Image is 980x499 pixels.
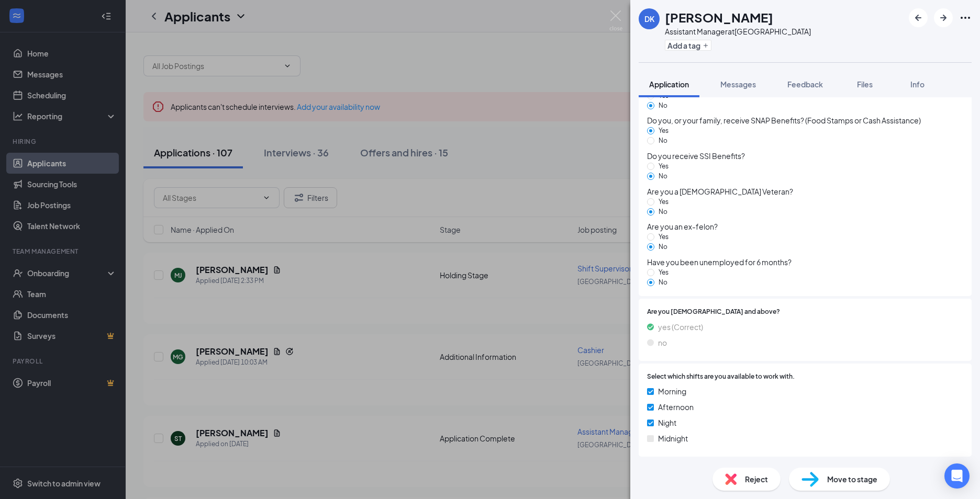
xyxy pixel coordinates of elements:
[654,268,673,276] span: Yes
[665,40,711,51] button: PlusAdd a tag
[654,172,672,180] span: No
[658,337,667,348] span: no
[647,115,963,126] span: Do you, or your family, receive SNAP Benefits? (Food Stamps or Cash Assistance)
[658,417,676,428] span: Night
[827,473,877,485] span: Move to stage
[654,243,672,251] span: No
[654,92,673,99] span: Yes
[944,463,970,489] div: Open Intercom Messenger
[654,101,672,109] span: No
[654,278,672,286] span: No
[658,433,688,444] span: Midnight
[644,14,654,24] div: DK
[647,256,963,268] span: Have you been unemployed for 6 months?
[665,26,811,37] div: Assistant Manager at [GEOGRAPHIC_DATA]
[959,12,972,24] svg: Ellipses
[665,8,773,26] h1: [PERSON_NAME]
[647,307,780,317] span: Are you [DEMOGRAPHIC_DATA] and above?
[934,8,953,27] button: ArrowRight
[654,162,673,170] span: Yes
[937,12,950,24] svg: ArrowRight
[909,8,928,27] button: ArrowLeftNew
[647,372,795,382] span: Select which shifts are you available to work with.
[649,80,689,89] span: Application
[857,80,873,89] span: Files
[910,80,925,89] span: Info
[654,233,673,241] span: Yes
[912,12,925,24] svg: ArrowLeftNew
[658,321,703,333] span: yes (Correct)
[745,473,768,485] span: Reject
[787,80,823,89] span: Feedback
[654,198,673,206] span: Yes
[720,80,756,89] span: Messages
[654,137,672,144] span: No
[658,385,686,397] span: Morning
[647,150,963,162] span: Do you receive SSI Benefits?
[654,208,672,216] span: No
[658,401,694,413] span: Afternoon
[654,127,673,134] span: Yes
[647,186,963,197] span: Are you a [DEMOGRAPHIC_DATA] Veteran?
[647,221,963,232] span: Are you an ex-felon?
[703,42,709,49] svg: Plus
